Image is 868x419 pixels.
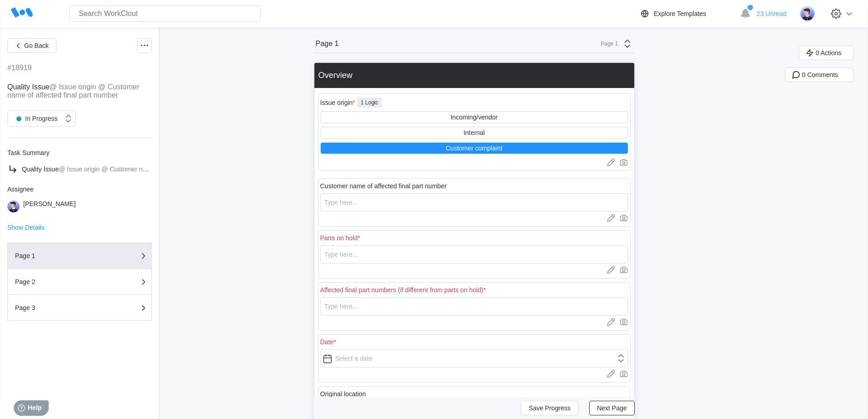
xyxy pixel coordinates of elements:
[23,200,76,212] div: [PERSON_NAME]
[7,149,152,156] div: Task Summary
[785,67,853,82] button: 0 Comments
[639,8,735,19] a: Explore Templates
[816,50,842,56] span: 0 Actions
[596,41,618,47] div: Page 1
[463,129,485,136] div: Internal
[320,338,336,346] div: Date
[320,286,486,294] div: Affected final part numbers (if different from parts on hold)
[357,98,382,108] div: 1 Logic
[7,200,20,212] img: user-5.png
[757,10,786,17] span: 23 Unread
[69,5,261,22] input: Search WorkClout
[320,99,355,106] div: Issue origin
[7,64,31,72] div: #18919
[320,234,360,242] div: Parts on hold
[320,349,628,367] input: Select a date
[597,405,627,411] span: Next Page
[7,224,45,231] button: Show Details
[59,166,100,173] mark: @ Issue origin
[320,182,447,190] div: Customer name of affected final part number
[15,305,106,311] div: Page 3
[7,269,152,295] button: Page 2
[316,40,339,48] div: Page 1
[7,295,152,321] button: Page 3
[49,83,96,91] mark: @ Issue origin
[802,72,838,78] span: 0 Comments
[320,297,628,316] input: Type here...
[446,145,503,152] div: Customer complaint
[7,38,56,53] button: Go Back
[102,166,236,173] mark: @ Customer name of affected final part number
[521,401,578,415] button: Save Progress
[320,390,366,398] div: Original location
[7,243,152,269] button: Page 1
[529,405,570,411] span: Save Progress
[799,46,853,60] button: 0 Actions
[800,6,815,21] img: user-5.png
[451,114,498,121] div: Incoming/vendor
[320,245,628,264] input: Type here...
[12,112,58,125] div: In Progress
[7,186,152,193] div: Assignee
[7,83,49,91] span: Quality Issue
[7,83,139,99] mark: @ Customer name of affected final part number
[22,166,59,173] span: Quality Issue
[589,401,634,415] button: Next Page
[24,42,49,49] span: Go Back
[320,193,628,212] input: Type here...
[15,253,106,259] div: Page 1
[7,164,152,175] a: Quality Issue@ Issue origin@ Customer name of affected final part number
[15,279,106,285] div: Page 2
[654,10,706,17] div: Explore Templates
[318,71,353,80] div: Overview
